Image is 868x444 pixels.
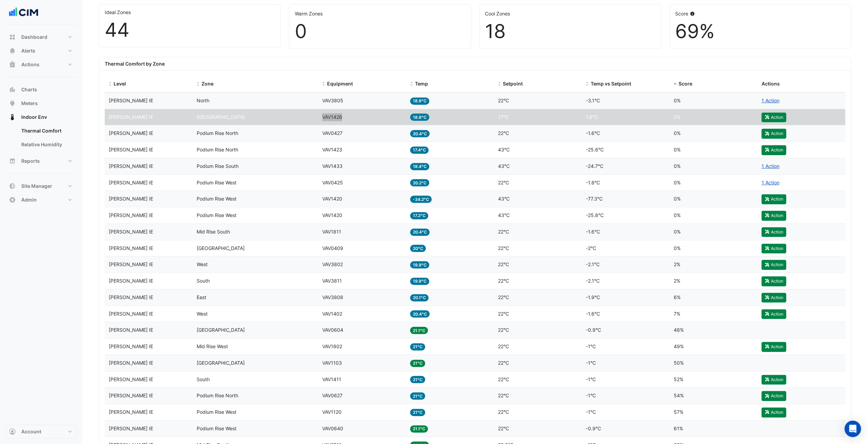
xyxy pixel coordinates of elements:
span: 19.9°C [410,261,429,269]
span: 20.4°C [410,229,430,236]
span: 22°C [498,343,509,349]
span: NABERS IE [109,278,153,284]
span: NABERS IE [109,245,153,251]
span: Tower West [197,360,245,366]
div: 18 [485,20,656,43]
span: 57% [674,409,683,415]
span: Zone [201,81,213,87]
span: 0% [674,130,681,136]
span: -1°C [586,376,596,382]
button: Action [762,408,786,417]
div: Indoor Env [5,124,77,154]
a: 1 Action [762,180,779,185]
span: 17.2°C [410,212,428,219]
span: -1.6°C [586,311,600,317]
span: -24.7°C [586,163,603,169]
span: NABERS IE [109,130,153,136]
button: Meters [5,96,77,110]
a: Relative Humidity [16,138,77,151]
span: 21°C [410,392,425,400]
span: VAV3811 [322,278,342,284]
span: East [197,294,206,300]
span: 22°C [498,278,509,284]
span: 1.8°C [586,114,598,120]
a: 1 Action [762,163,779,169]
span: -1°C [586,360,596,366]
span: 17°C [498,114,509,120]
span: NABERS IE [109,343,153,349]
span: 20.4°C [410,130,430,137]
span: NABERS IE [109,229,153,235]
button: Action [762,194,786,204]
span: -0.9°C [586,327,601,333]
button: Action [762,375,786,385]
app-icon: Meters [9,100,16,107]
div: 44 [105,19,275,42]
span: 18.8°C [410,114,429,121]
span: Equipment [327,81,353,87]
button: Charts [5,83,77,96]
span: VAV1402 [322,311,342,317]
span: 2% [674,278,680,284]
button: Indoor Env [5,110,77,124]
div: Score [675,10,846,17]
button: Alerts [5,44,77,58]
span: 22°C [498,327,509,333]
span: 0% [674,212,681,218]
span: 18.9°C [410,98,429,105]
span: 54% [674,392,684,398]
div: 0 [295,20,465,43]
span: 22°C [498,360,509,366]
span: 19.9°C [410,278,429,285]
span: -1.6°C [586,130,600,136]
span: -0.9°C [586,425,601,431]
span: Tower East [197,245,245,251]
span: VAV3805 [322,98,343,103]
button: Account [5,425,77,439]
span: Admin [21,196,37,203]
span: Podium Rise West [197,212,236,218]
span: South [197,278,210,284]
span: Dashboard [21,34,47,41]
span: Account [21,428,41,435]
span: Podium Rise North [197,147,238,152]
span: VAV1120 [322,409,342,415]
span: NABERS IE [109,261,153,267]
span: NABERS IE [109,294,153,300]
span: 20.1°C [410,294,429,301]
span: VAV1802 [322,343,342,349]
button: Action [762,227,786,237]
span: West [197,261,208,267]
app-icon: Dashboard [9,34,16,41]
div: Open Intercom Messenger [845,421,861,437]
span: Podium Rise West [197,409,236,415]
span: VAV1420 [322,196,342,202]
span: Temp [415,81,428,87]
span: Podium Rise West [197,425,236,431]
span: NABERS IE [109,311,153,317]
span: West [197,311,208,317]
span: VAV1811 [322,229,341,235]
button: Action [762,129,786,138]
button: Dashboard [5,30,77,44]
span: -1°C [586,392,596,398]
span: VAV0409 [322,245,343,251]
span: 43°C [498,163,510,169]
span: 17.4°C [410,147,429,154]
span: -3.1°C [586,98,600,103]
span: 22°C [498,409,509,415]
span: Podium Rise West [197,180,236,185]
span: NABERS IE [109,147,153,152]
span: VAV0604 [322,327,343,333]
span: VAV1420 [322,212,342,218]
span: 0% [674,147,681,152]
span: VAV1433 [322,163,343,169]
span: NABERS IE [109,196,153,202]
span: South [197,376,210,382]
span: Charts [21,86,37,93]
span: 21°C [410,343,425,351]
span: VAV1103 [322,360,342,366]
span: 2% [674,261,680,267]
button: Action [762,145,786,155]
span: 0% [674,229,681,235]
